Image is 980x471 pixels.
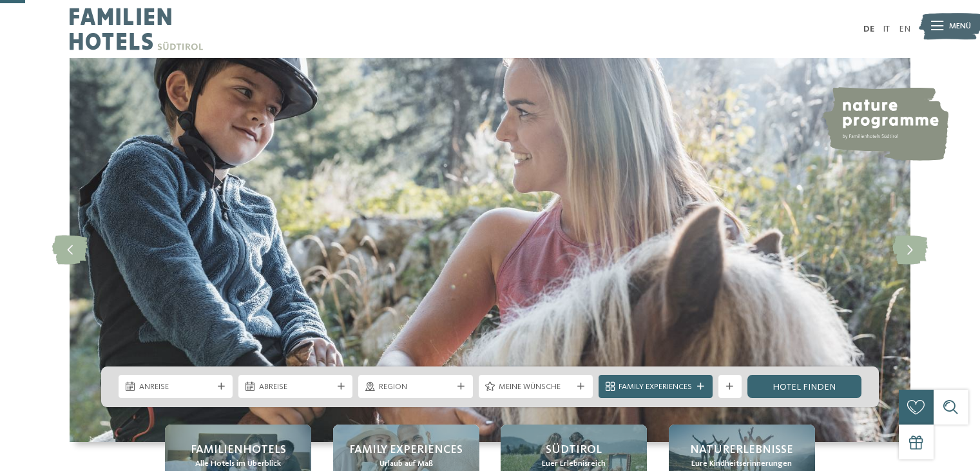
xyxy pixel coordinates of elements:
[690,442,793,458] span: Naturerlebnisse
[139,381,213,393] span: Anreise
[380,458,433,470] span: Urlaub auf Maß
[191,442,286,458] span: Familienhotels
[899,25,910,34] a: EN
[349,442,463,458] span: Family Experiences
[821,87,948,161] img: nature programme by Familienhotels Südtirol
[542,458,606,470] span: Euer Erlebnisreich
[546,442,602,458] span: Südtirol
[70,58,910,442] img: Familienhotels Südtirol: The happy family places
[949,21,971,32] span: Menü
[691,458,792,470] span: Eure Kindheitserinnerungen
[195,458,281,470] span: Alle Hotels im Überblick
[379,381,452,393] span: Region
[863,25,874,34] a: DE
[883,25,890,34] a: IT
[619,381,692,393] span: Family Experiences
[259,381,332,393] span: Abreise
[747,375,861,398] a: Hotel finden
[499,381,572,393] span: Meine Wünsche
